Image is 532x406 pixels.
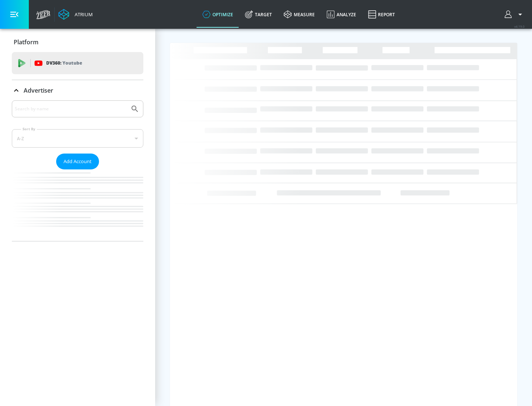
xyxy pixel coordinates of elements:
[72,11,93,18] div: Atrium
[46,59,82,67] p: DV360:
[278,1,321,28] a: measure
[21,127,37,131] label: Sort By
[12,100,143,241] div: Advertiser
[64,157,92,166] span: Add Account
[197,1,239,28] a: optimize
[14,38,38,46] p: Platform
[362,1,401,28] a: Report
[239,1,278,28] a: Target
[321,1,362,28] a: Analyze
[12,129,143,148] div: A-Z
[56,154,99,169] button: Add Account
[12,80,143,101] div: Advertiser
[514,24,525,28] span: v 4.19.0
[12,169,143,241] nav: list of Advertiser
[12,32,143,52] div: Platform
[62,59,82,67] p: Youtube
[15,104,127,114] input: Search by name
[58,9,93,20] a: Atrium
[24,86,53,94] p: Advertiser
[12,52,143,74] div: DV360: Youtube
